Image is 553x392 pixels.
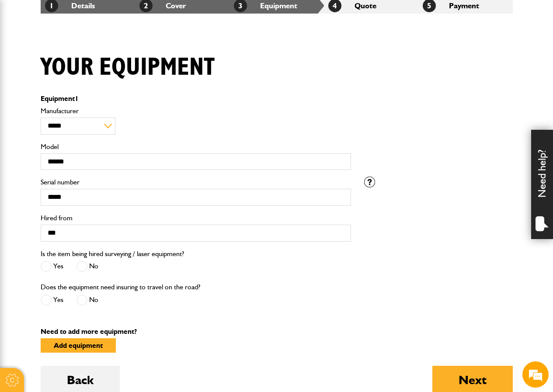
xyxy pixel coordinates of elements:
[41,284,200,291] label: Does the equipment need insuring to travel on the road?
[11,158,160,262] textarea: Type your message and hit 'Enter'
[45,1,95,10] a: 1Details
[41,338,116,353] button: Add equipment
[41,108,351,114] label: Manufacturer
[41,215,351,222] label: Hired from
[77,295,98,305] label: No
[41,53,215,82] h1: Your equipment
[41,250,184,257] label: Is the item being hired surveying / laser equipment?
[41,179,351,186] label: Serial number
[41,295,63,305] label: Yes
[77,261,98,272] label: No
[41,95,351,102] p: Equipment
[11,107,160,126] input: Enter your email address
[11,132,160,152] input: Enter your phone number
[41,328,513,335] p: Need to add more equipment?
[139,1,186,10] a: 2Cover
[15,49,37,61] img: d_20077148190_company_1631870298795_20077148190
[45,49,147,60] div: Chat with us now
[75,94,79,103] span: 1
[143,4,164,25] div: Minimize live chat window
[119,269,159,281] em: Start Chat
[531,130,553,239] div: Need help?
[41,261,63,272] label: Yes
[41,143,351,150] label: Model
[11,81,160,100] input: Enter your last name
